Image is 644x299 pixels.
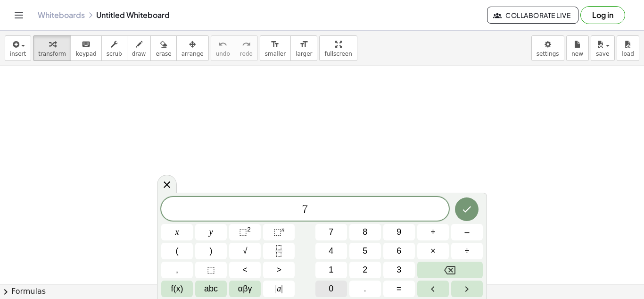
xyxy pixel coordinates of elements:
span: √ [243,245,248,257]
span: | [275,284,277,293]
i: redo [242,39,251,50]
button: insert [5,35,31,61]
span: new [571,51,583,57]
span: 4 [329,245,333,257]
span: ⬚ [273,227,281,237]
span: 7 [302,204,308,215]
button: Times [417,243,449,259]
button: arrange [176,35,209,61]
span: y [209,226,213,239]
span: ÷ [465,245,470,257]
span: settings [537,51,559,57]
span: undo [216,51,230,57]
button: ) [195,243,227,259]
button: y [195,224,227,240]
span: erase [156,51,171,57]
span: ) [210,245,213,257]
button: Placeholder [195,262,227,278]
span: 3 [396,264,401,276]
span: 0 [329,282,333,295]
button: Absolute value [263,281,295,297]
i: undo [218,39,227,50]
button: format_sizelarger [290,35,317,61]
span: 2 [363,264,367,276]
button: 1 [315,262,347,278]
button: draw [127,35,151,61]
span: , [176,264,178,276]
button: x [161,224,193,240]
button: Less than [229,262,261,278]
span: scrub [107,51,122,57]
span: transform [38,51,66,57]
span: abc [204,282,218,295]
span: ( [176,245,179,257]
button: format_sizesmaller [260,35,291,61]
span: + [430,226,436,239]
button: Left arrow [417,281,449,297]
button: Right arrow [451,281,483,297]
button: 3 [383,262,415,278]
span: insert [10,51,26,57]
button: new [566,35,589,61]
span: 5 [363,245,367,257]
span: keypad [76,51,97,57]
button: 0 [315,281,347,297]
button: scrub [101,35,127,61]
button: Greater than [263,262,295,278]
button: Backspace [417,262,483,278]
span: a [275,282,283,295]
button: fullscreen [319,35,357,61]
span: < [242,264,248,276]
button: 8 [349,224,381,240]
span: x [175,226,179,239]
span: | [281,284,283,293]
span: draw [132,51,146,57]
button: Fraction [263,243,295,259]
span: 9 [396,226,401,239]
span: . [364,282,366,295]
span: > [276,264,281,276]
button: 6 [383,243,415,259]
button: . [349,281,381,297]
i: format_size [271,39,280,50]
span: load [622,51,634,57]
sup: n [281,226,285,233]
button: keyboardkeypad [71,35,102,61]
button: Equals [383,281,415,297]
span: ⬚ [207,264,215,276]
button: Minus [451,224,483,240]
span: smaller [265,51,286,57]
span: fullscreen [324,51,352,57]
button: load [617,35,639,61]
button: Functions [161,281,193,297]
button: Done [455,197,479,221]
button: erase [150,35,176,61]
a: Whiteboards [38,10,85,20]
span: 1 [329,264,333,276]
button: Divide [451,243,483,259]
button: 4 [315,243,347,259]
button: Greek alphabet [229,281,261,297]
button: 5 [349,243,381,259]
button: 9 [383,224,415,240]
button: undoundo [211,35,235,61]
button: ( [161,243,193,259]
span: Collaborate Live [495,11,570,19]
button: Toggle navigation [11,8,26,23]
span: redo [240,51,253,57]
span: arrange [182,51,204,57]
button: settings [531,35,564,61]
button: Superscript [263,224,295,240]
button: transform [33,35,71,61]
button: 7 [315,224,347,240]
span: = [396,282,402,295]
span: × [430,245,436,257]
sup: 2 [247,226,251,233]
span: αβγ [238,282,252,295]
span: larger [296,51,312,57]
button: 2 [349,262,381,278]
button: Square root [229,243,261,259]
span: f(x) [171,282,183,295]
button: Squared [229,224,261,240]
span: ⬚ [239,227,247,237]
